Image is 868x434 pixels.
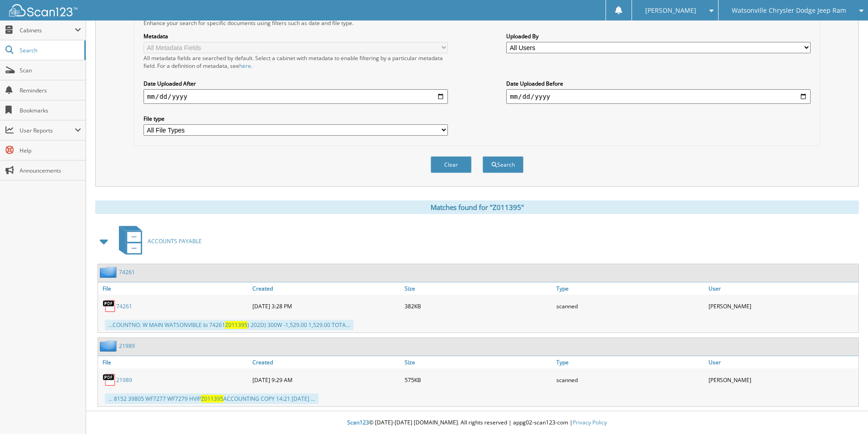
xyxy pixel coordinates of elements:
label: File type [144,115,448,123]
div: [PERSON_NAME] [706,297,858,315]
a: 21989 [119,342,135,350]
img: PDF.png [103,373,116,387]
div: [PERSON_NAME] [706,371,858,389]
input: end [506,89,811,104]
a: Type [554,356,706,368]
a: 74261 [119,268,135,276]
label: Metadata [144,32,448,40]
a: 74261 [116,302,132,310]
span: ACCOUNTS PAYABLE [148,237,202,245]
a: File [98,282,250,295]
span: [PERSON_NAME] [645,8,696,13]
span: Watsonville Chrysler Dodge Jeep Ram [732,8,846,13]
label: Uploaded By [506,32,811,40]
a: Type [554,282,706,295]
span: Search [20,46,80,54]
div: [DATE] 9:29 AM [250,371,402,389]
div: ...COUNTNO. W MAIN WATSONVIBLE bi 74261 ) 202D) 300W -1,529.00 1,529.00 TOTA... [105,320,354,330]
a: Created [250,282,402,295]
div: scanned [554,297,706,315]
div: © [DATE]-[DATE] [DOMAIN_NAME]. All rights reserved | appg02-scan123-com | [86,412,868,434]
label: Date Uploaded After [144,80,448,87]
span: Announcements [20,167,81,174]
a: Created [250,356,402,368]
div: [DATE] 3:28 PM [250,297,402,315]
div: 575KB [402,371,555,389]
span: Cabinets [20,26,75,34]
div: 382KB [402,297,555,315]
a: Size [402,356,555,368]
a: User [706,282,858,295]
div: Enhance your search for specific documents using filters such as date and file type. [139,19,815,27]
span: Z011395 [225,321,247,329]
span: Scan123 [347,419,369,426]
iframe: Chat Widget [822,390,868,434]
img: folder2.png [100,340,119,352]
div: Matches found for "Z011395" [95,200,859,214]
a: User [706,356,858,368]
button: Clear [431,156,472,173]
a: Size [402,282,555,295]
span: Scan [20,66,81,74]
div: scanned [554,371,706,389]
a: ACCOUNTS PAYABLE [113,223,202,259]
button: Search [483,156,524,173]
img: scan123-logo-white.svg [9,4,77,16]
div: All metadata fields are searched by default. Select a cabinet with metadata to enable filtering b... [144,54,448,70]
img: folder2.png [100,266,119,278]
span: Help [20,147,81,154]
a: Privacy Policy [573,419,607,426]
input: start [144,89,448,104]
span: Bookmarks [20,107,81,114]
span: Reminders [20,87,81,94]
span: Z011395 [201,395,223,403]
a: 21989 [116,376,132,384]
div: ... 8152 39805 WF7277 WF7279 HVIP ACCOUNTING COPY 14:21 [DATE] ... [105,393,318,404]
a: File [98,356,250,368]
a: here [239,62,251,70]
span: User Reports [20,127,75,134]
label: Date Uploaded Before [506,80,811,87]
img: PDF.png [103,299,116,313]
